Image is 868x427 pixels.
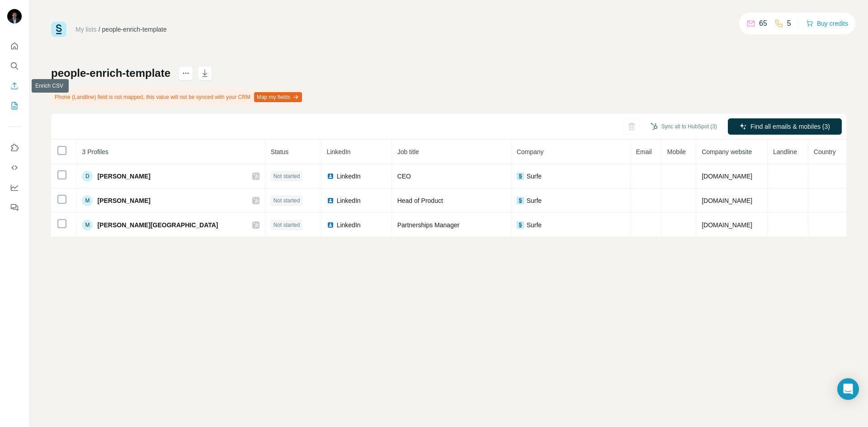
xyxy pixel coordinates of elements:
[773,148,797,155] span: Landline
[102,25,167,34] div: people-enrich-template
[97,172,150,181] span: [PERSON_NAME]
[397,148,419,155] span: Job title
[327,197,334,204] img: LinkedIn logo
[274,221,300,229] span: Not started
[254,92,302,102] button: Map my fields
[51,66,170,80] h1: people-enrich-template
[274,197,300,205] span: Not started
[75,26,97,33] a: My lists
[750,122,830,131] span: Find all emails & mobiles (3)
[99,25,100,34] li: /
[636,148,652,155] span: Email
[327,221,334,229] img: LinkedIn logo
[327,148,351,155] span: LinkedIn
[517,173,524,180] img: company-logo
[337,221,361,230] span: LinkedIn
[527,221,542,230] span: Surfe
[527,196,542,205] span: Surfe
[337,196,361,205] span: LinkedIn
[702,173,752,180] span: [DOMAIN_NAME]
[759,18,767,29] p: 65
[517,221,524,229] img: company-logo
[787,18,791,29] p: 5
[806,17,848,30] button: Buy credits
[517,148,544,155] span: Company
[271,148,289,155] span: Status
[51,22,66,37] img: Surfe Logo
[7,199,22,216] button: Feedback
[644,120,723,133] button: Sync all to HubSpot (3)
[179,66,193,80] button: actions
[7,58,22,74] button: Search
[7,38,22,54] button: Quick start
[51,89,304,105] div: Phone (Landline) field is not mapped, this value will not be synced with your CRM
[337,172,361,181] span: LinkedIn
[397,173,411,180] span: CEO
[702,197,752,204] span: [DOMAIN_NAME]
[702,221,752,229] span: [DOMAIN_NAME]
[7,98,22,114] button: My lists
[527,172,542,181] span: Surfe
[82,171,93,182] div: D
[7,78,22,94] button: Enrich CSV
[7,160,22,176] button: Use Surfe API
[814,148,836,155] span: Country
[82,148,108,155] span: 3 Profiles
[517,197,524,204] img: company-logo
[667,148,686,155] span: Mobile
[7,9,22,23] img: Avatar
[397,197,443,204] span: Head of Product
[728,118,842,135] button: Find all emails & mobiles (3)
[7,140,22,156] button: Use Surfe on LinkedIn
[82,220,93,230] div: M
[7,179,22,196] button: Dashboard
[97,221,218,230] span: [PERSON_NAME][GEOGRAPHIC_DATA]
[327,173,334,180] img: LinkedIn logo
[397,221,460,229] span: Partnerships Manager
[82,195,93,206] div: M
[274,172,300,180] span: Not started
[837,378,859,400] div: Open Intercom Messenger
[702,148,752,155] span: Company website
[97,196,150,205] span: [PERSON_NAME]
